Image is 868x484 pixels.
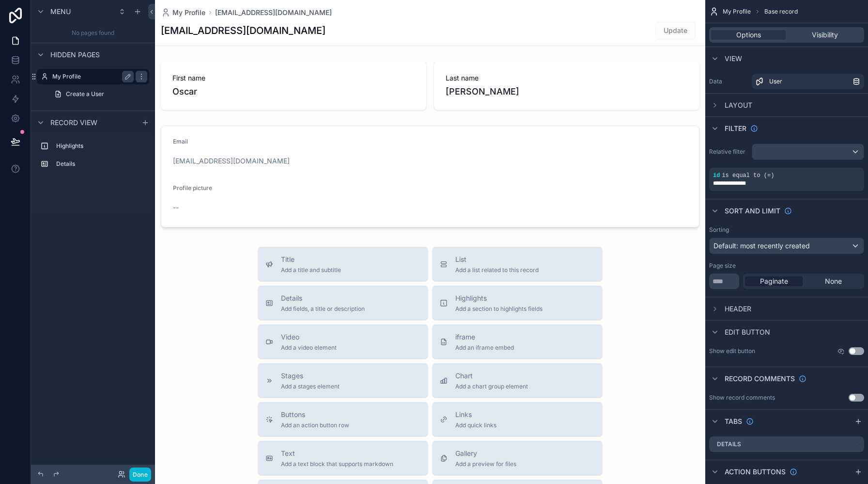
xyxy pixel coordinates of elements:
a: User [752,74,864,89]
span: View [725,54,742,64]
span: id [713,172,720,179]
span: Edit button [725,327,770,337]
label: Relative filter [709,148,748,156]
span: My Profile [172,8,205,17]
a: Create a User [48,86,149,102]
label: Page size [709,262,736,270]
label: Details [717,440,741,448]
span: Record view [50,118,97,128]
span: Tabs [725,417,742,426]
a: [EMAIL_ADDRESS][DOMAIN_NAME] [215,8,332,17]
label: Sorting [709,226,729,234]
div: No pages found [31,23,155,43]
label: Highlights [56,142,145,150]
button: Done [129,468,151,482]
span: Options [736,30,761,40]
a: My Profile [161,8,205,17]
span: Menu [50,7,71,16]
span: Default: most recently created [713,242,810,250]
span: Record comments [725,374,795,384]
span: Header [725,304,751,314]
span: Filter [725,124,746,133]
button: Default: most recently created [709,238,864,254]
span: User [769,78,782,85]
label: Details [56,160,145,168]
span: Paginate [760,276,788,286]
span: is equal to (=) [722,172,774,179]
span: None [825,276,842,286]
label: Show edit button [709,347,755,355]
label: My Profile [52,73,130,81]
div: Show record comments [709,394,775,402]
span: Base record [764,8,798,16]
span: My Profile [723,8,751,16]
label: Data [709,78,748,85]
span: Sort And Limit [725,206,780,216]
span: Layout [725,100,752,110]
h1: [EMAIL_ADDRESS][DOMAIN_NAME] [161,24,325,37]
a: My Profile [37,69,149,84]
span: Create a User [66,90,104,98]
span: Visibility [812,30,838,40]
div: scrollable content [31,134,155,181]
span: Action buttons [725,467,786,477]
span: Hidden pages [50,50,100,60]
